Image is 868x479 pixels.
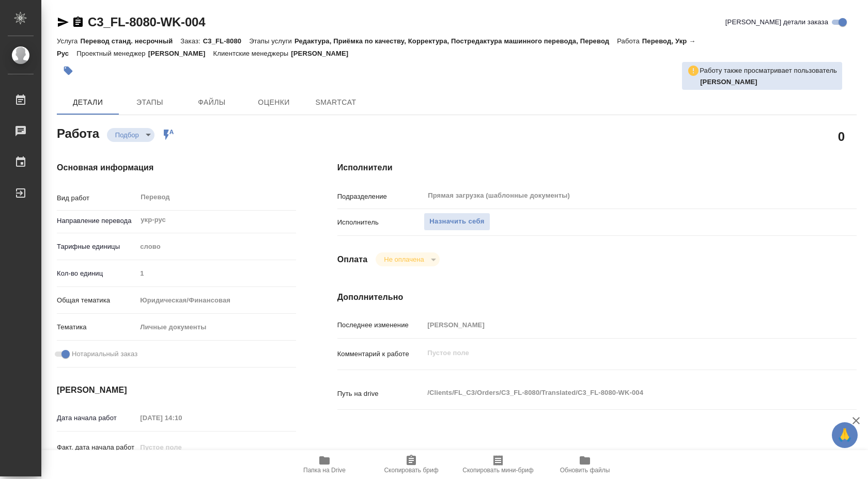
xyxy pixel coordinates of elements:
[136,266,296,281] input: Пустое поле
[57,193,136,203] p: Вид работ
[700,66,837,76] p: Работу также просматривает пользователь
[560,467,610,474] span: Обновить файлы
[337,253,368,266] h4: Оплата
[337,191,424,202] p: Подразделение
[57,442,136,453] p: Факт. дата начала работ
[107,128,154,142] div: Подбор
[63,96,113,109] span: Детали
[112,131,142,139] button: Подбор
[57,295,136,306] p: Общая тематика
[57,268,136,279] p: Кол-во единиц
[291,50,356,57] p: [PERSON_NAME]
[281,450,368,479] button: Папка на Drive
[424,213,490,231] button: Назначить себя
[57,162,296,174] h4: Основная информация
[381,255,427,264] button: Не оплачена
[384,467,438,474] span: Скопировать бриф
[376,252,439,266] div: Подбор
[838,127,845,145] h2: 0
[57,384,296,396] h4: [PERSON_NAME]
[424,317,813,332] input: Пустое поле
[136,292,296,309] div: Юридическая/Финансовая
[57,37,80,45] p: Услуга
[136,410,227,425] input: Пустое поле
[462,467,533,474] span: Скопировать мини-бриф
[57,59,80,82] button: Добавить тэг
[57,123,99,142] h2: Работа
[311,96,361,109] span: SmartCat
[337,291,857,304] h4: Дополнительно
[80,37,180,45] p: Перевод станд. несрочный
[57,413,136,423] p: Дата начала работ
[136,318,296,336] div: Личные документы
[836,424,854,446] span: 🙏
[337,320,424,330] p: Последнее изменение
[72,16,84,28] button: Скопировать ссылку
[725,17,828,27] span: [PERSON_NAME] детали заказа
[249,37,295,45] p: Этапы услуги
[700,78,757,86] b: [PERSON_NAME]
[337,349,424,359] p: Комментарий к работе
[832,422,858,448] button: 🙏
[337,162,857,174] h4: Исполнители
[337,389,424,399] p: Путь на drive
[455,450,541,479] button: Скопировать мини-бриф
[295,37,617,45] p: Редактура, Приёмка по качеству, Корректура, Постредактура машинного перевода, Перевод
[88,15,205,29] a: C3_FL-8080-WK-004
[429,216,484,228] span: Назначить себя
[213,50,291,57] p: Клиентские менеджеры
[368,450,455,479] button: Скопировать бриф
[76,50,148,57] p: Проектный менеджер
[57,322,136,332] p: Тематика
[136,238,296,256] div: слово
[303,467,346,474] span: Папка на Drive
[57,216,136,226] p: Направление перевода
[700,77,837,87] p: Олейникова Екатерина
[617,37,642,45] p: Работа
[337,217,424,228] p: Исполнитель
[136,440,227,455] input: Пустое поле
[203,37,249,45] p: C3_FL-8080
[187,96,237,109] span: Файлы
[57,16,69,28] button: Скопировать ссылку для ЯМессенджера
[125,96,175,109] span: Этапы
[180,37,203,45] p: Заказ:
[72,349,137,359] span: Нотариальный заказ
[57,242,136,252] p: Тарифные единицы
[424,384,813,402] textarea: /Clients/FL_C3/Orders/C3_FL-8080/Translated/C3_FL-8080-WK-004
[148,50,213,57] p: [PERSON_NAME]
[249,96,299,109] span: Оценки
[541,450,628,479] button: Обновить файлы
